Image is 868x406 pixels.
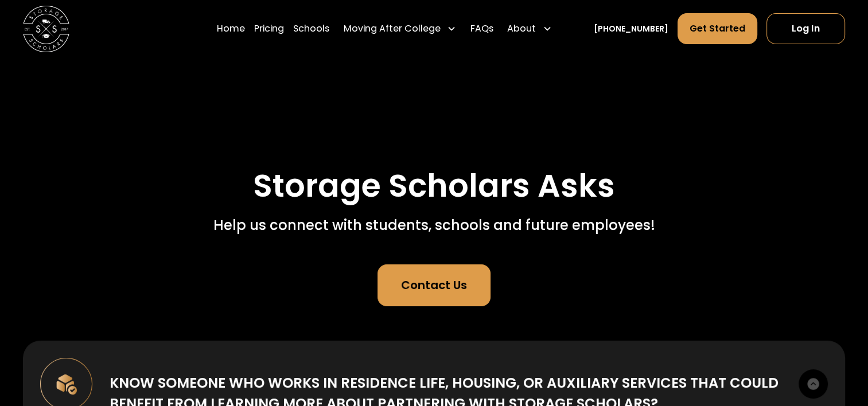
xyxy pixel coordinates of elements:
[377,264,491,306] a: Contact Us
[254,13,284,45] a: Pricing
[213,215,655,236] div: Help us connect with students, schools and future employees!
[23,6,69,52] img: Storage Scholars main logo
[593,23,668,35] a: [PHONE_NUMBER]
[678,13,757,44] a: Get Started
[503,13,556,45] div: About
[23,6,69,52] a: home
[766,13,845,44] a: Log In
[217,13,245,45] a: Home
[253,169,615,204] h1: Storage Scholars Asks
[507,22,536,36] div: About
[343,22,440,36] div: Moving After College
[470,13,493,45] a: FAQs
[293,13,329,45] a: Schools
[338,13,461,45] div: Moving After College
[401,276,467,294] div: Contact Us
